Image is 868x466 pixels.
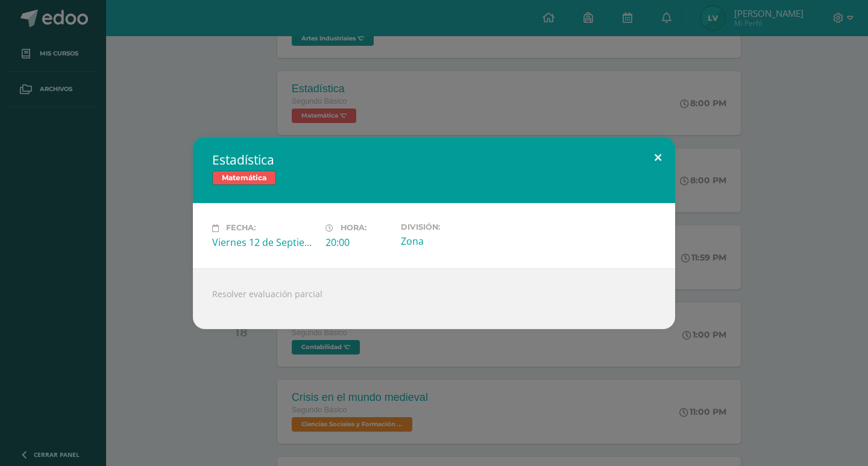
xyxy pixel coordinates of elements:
div: 20:00 [325,236,391,249]
h2: Estadística [212,151,656,168]
span: Hora: [341,224,366,233]
span: Matemática [212,171,276,185]
div: Zona [401,235,505,248]
span: Fecha: [226,224,256,233]
button: Close (Esc) [641,137,675,178]
div: Resolver evaluación parcial [193,268,675,329]
label: División: [401,222,505,231]
div: Viernes 12 de Septiembre [212,236,316,249]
